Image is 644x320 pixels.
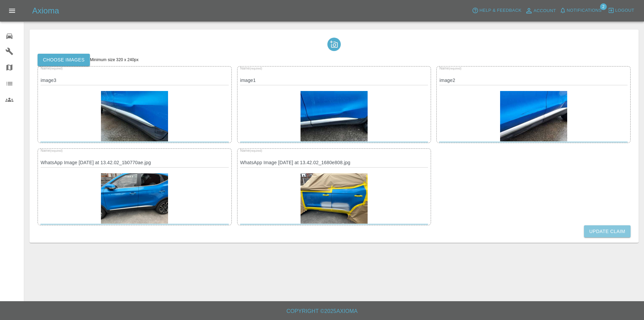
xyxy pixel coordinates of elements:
[606,5,636,16] button: Logout
[449,67,462,70] small: (required)
[567,7,602,14] span: Notifications
[32,5,59,16] h5: Axioma
[479,7,521,14] span: Help & Feedback
[534,7,556,15] span: Account
[50,149,62,152] small: (required)
[90,57,139,62] span: Minimum size 320 x 240px
[558,5,603,16] button: Notifications
[600,3,607,10] span: 2
[240,66,262,70] span: Name
[240,148,262,152] span: Name
[523,5,558,16] a: Account
[250,149,262,152] small: (required)
[584,225,631,238] button: Update Claim
[4,3,20,19] button: Open drawer
[41,148,63,152] span: Name
[41,66,63,70] span: Name
[615,7,634,14] span: Logout
[5,307,639,316] h6: Copyright © 2025 Axioma
[470,5,523,16] button: Help & Feedback
[250,67,262,70] small: (required)
[439,66,462,70] span: Name
[38,54,90,66] label: Choose images
[50,67,62,70] small: (required)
